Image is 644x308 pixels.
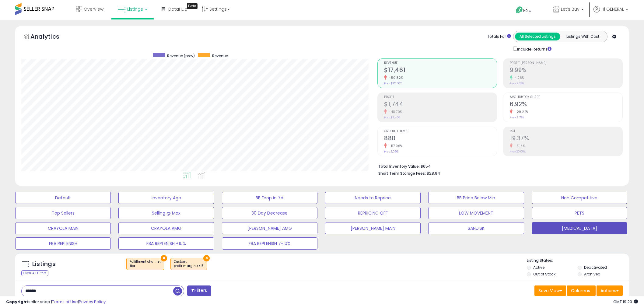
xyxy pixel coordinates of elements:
[118,222,214,234] button: CRAYOLA AMG
[428,207,524,219] button: LOW MOVEMENT
[222,207,317,219] button: 30 Day Decrease
[378,164,420,169] b: Total Inventory Value:
[15,192,111,204] button: Default
[601,6,624,12] span: Hi GENERAL
[384,82,402,85] small: Prev: $35,505
[118,192,214,204] button: Inventory Age
[168,6,187,12] span: DataHub
[378,171,426,176] b: Short Term Storage Fees:
[387,144,403,148] small: -57.96%
[593,6,628,20] a: Hi GENERAL
[510,101,622,109] h2: 6.92%
[533,265,544,270] label: Active
[30,32,71,42] h5: Analytics
[567,285,596,296] button: Columns
[532,192,627,204] button: Non Competitive
[509,45,559,52] div: Include Returns
[118,237,214,250] button: FBA REPLENISH +10%
[118,207,214,219] button: Selling @ Max
[427,170,440,176] span: $28.94
[510,116,524,119] small: Prev: 9.78%
[79,299,106,305] a: Privacy Policy
[523,8,531,13] span: Help
[384,116,400,119] small: Prev: $3,400
[222,222,317,234] button: [PERSON_NAME] AMG
[387,75,403,80] small: -50.82%
[52,299,78,305] a: Terms of Use
[15,237,111,250] button: FBA REPLENISH
[510,82,524,85] small: Prev: 9.58%
[167,53,195,58] span: Revenue (prev)
[487,34,511,40] div: Totals For
[130,259,161,268] span: Fulfillment channel :
[15,222,111,234] button: CRAYOLA MAIN
[534,285,566,296] button: Save View
[513,144,525,148] small: -3.15%
[511,2,543,20] a: Help
[187,3,198,9] div: Tooltip anchor
[6,299,106,305] div: seller snap | |
[21,270,48,276] div: Clear All Filters
[32,260,56,268] h5: Listings
[384,130,497,133] span: Ordered Items
[584,265,607,270] label: Deactivated
[325,207,421,219] button: REPRICING OFF
[510,135,622,143] h2: 19.37%
[532,207,627,219] button: PETS
[187,285,211,296] button: Filters
[513,110,529,114] small: -29.24%
[212,53,228,58] span: Revenue
[387,110,402,114] small: -48.70%
[428,222,524,234] button: SANDISK
[510,61,622,65] span: Profit [PERSON_NAME]
[510,96,622,99] span: Avg. Buybox Share
[384,67,497,75] h2: $17,461
[597,285,623,296] button: Actions
[161,255,167,261] button: ×
[84,6,103,12] span: Overview
[560,33,605,40] button: Listings With Cost
[384,101,497,109] h2: $1,744
[428,192,524,204] button: BB Price Below Min
[127,6,143,12] span: Listings
[222,192,317,204] button: BB Drop in 7d
[325,192,421,204] button: Needs to Reprice
[510,150,526,153] small: Prev: 20.00%
[527,258,629,264] p: Listing States:
[174,264,204,268] div: profit margin >= 5
[510,67,622,75] h2: 9.99%
[384,150,399,153] small: Prev: 2,093
[515,33,560,40] button: All Selected Listings
[561,6,579,12] span: Let’s Buy
[384,135,497,143] h2: 880
[15,207,111,219] button: Top Sellers
[384,96,497,99] span: Profit
[513,75,524,80] small: 4.28%
[378,162,618,170] li: $654
[516,6,523,14] i: Get Help
[510,130,622,133] span: ROI
[222,237,317,250] button: FBA REPLENISH 7-10%
[130,264,161,268] div: fba
[532,222,627,234] button: [MEDICAL_DATA]
[325,222,421,234] button: [PERSON_NAME] MAIN
[174,259,204,268] span: Custom:
[571,288,590,294] span: Columns
[584,271,600,277] label: Archived
[6,299,28,305] strong: Copyright
[203,255,210,261] button: ×
[613,299,638,305] span: 2025-10-9 19:20 GMT
[533,271,555,277] label: Out of Stock
[384,61,497,65] span: Revenue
